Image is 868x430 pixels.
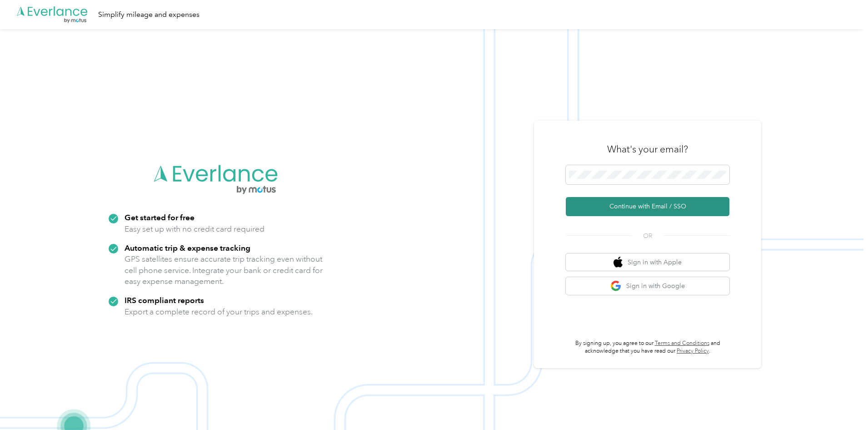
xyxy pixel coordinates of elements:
[125,306,313,318] p: Export a complete record of your trips and expenses.
[566,339,729,355] p: By signing up, you agree to our and acknowledge that you have read our .
[125,295,204,305] strong: IRS compliant reports
[632,231,663,241] span: OR
[614,257,623,268] img: apple logo
[98,9,200,20] div: Simplify mileage and expenses
[125,212,195,222] strong: Get started for free
[125,223,264,235] p: Easy set up with no credit card required
[566,277,729,295] button: google logoSign in with Google
[607,143,688,156] h3: What's your email?
[655,340,709,347] a: Terms and Conditions
[566,253,729,271] button: apple logoSign in with Apple
[677,348,709,354] a: Privacy Policy
[566,197,729,216] button: Continue with Email / SSO
[125,253,323,287] p: GPS satellites ensure accurate trip tracking even without cell phone service. Integrate your bank...
[125,243,250,253] strong: Automatic trip & expense tracking
[610,280,622,292] img: google logo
